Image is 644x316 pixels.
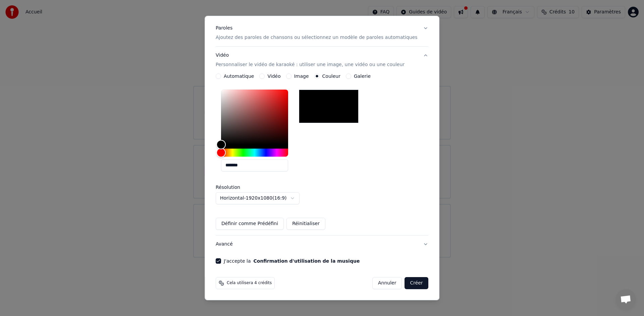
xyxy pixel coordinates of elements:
[294,74,309,78] label: Image
[405,277,428,289] button: Créer
[221,149,288,157] div: Hue
[372,277,402,289] button: Annuler
[227,280,272,286] span: Cela utilisera 4 crédits
[224,74,254,78] label: Automatique
[216,19,428,46] button: ParolesAjoutez des paroles de chansons ou sélectionnez un modèle de paroles automatiques
[286,218,325,230] button: Réinitialiser
[322,74,340,78] label: Couleur
[221,90,288,145] div: Color
[216,61,405,68] p: Personnaliser le vidéo de karaoké : utiliser une image, une vidéo ou une couleur
[216,25,232,32] div: Paroles
[216,73,428,235] div: VidéoPersonnaliser le vidéo de karaoké : utiliser une image, une vidéo ou une couleur
[216,52,405,68] div: Vidéo
[254,259,360,263] button: J'accepte la
[224,259,360,263] label: J'accepte la
[216,218,284,230] button: Définir comme Prédéfini
[216,34,418,41] p: Ajoutez des paroles de chansons ou sélectionnez un modèle de paroles automatiques
[354,74,371,78] label: Galerie
[216,185,283,190] label: Résolution
[216,47,428,73] button: VidéoPersonnaliser le vidéo de karaoké : utiliser une image, une vidéo ou une couleur
[268,74,281,78] label: Vidéo
[216,235,428,253] button: Avancé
